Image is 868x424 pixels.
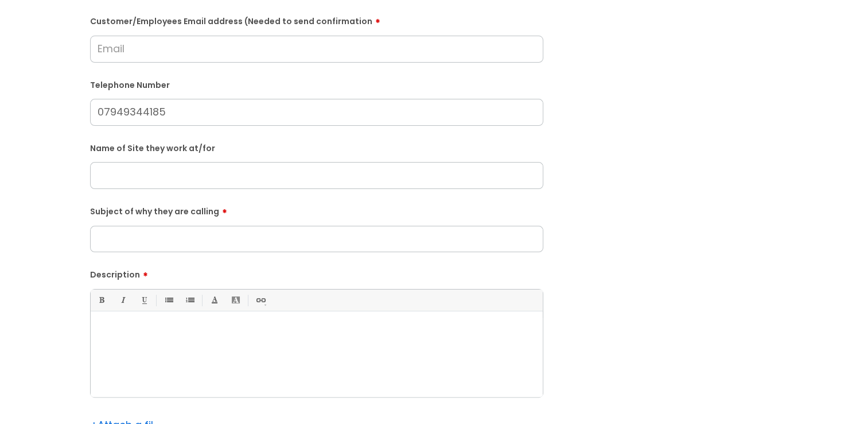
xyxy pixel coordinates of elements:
[90,13,543,26] label: Customer/Employees Email address (Needed to send confirmation
[207,293,221,307] a: Font Color
[182,293,197,307] a: 1. Ordered List (Ctrl-Shift-8)
[90,36,543,62] input: Email
[115,293,130,307] a: Italic (Ctrl-I)
[90,203,543,217] label: Subject of why they are calling
[94,293,108,307] a: Bold (Ctrl-B)
[90,78,543,90] label: Telephone Number
[228,293,243,307] a: Back Color
[137,293,151,307] a: Underline(Ctrl-U)
[90,266,543,280] label: Description
[161,293,176,307] a: • Unordered List (Ctrl-Shift-7)
[253,293,267,307] a: Link
[90,141,543,153] label: Name of Site they work at/for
